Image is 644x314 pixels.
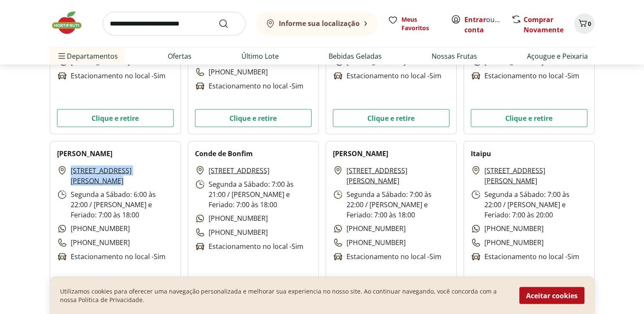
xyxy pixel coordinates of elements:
[524,15,564,34] a: Comprar Novamente
[588,20,591,28] span: 0
[57,46,118,66] span: Departamentos
[484,166,587,186] a: [STREET_ADDRESS][PERSON_NAME]
[464,15,511,34] a: Criar conta
[471,237,544,248] p: [PHONE_NUMBER]
[195,148,253,159] h2: Conde de Bonfim
[195,179,312,210] p: Segunda a Sábado: 7:00 às 21:00 / [PERSON_NAME] e Feriado: 7:00 às 18:00
[241,51,279,61] a: Último Lote
[195,241,303,252] p: Estacionamento no local - Sim
[388,15,441,32] a: Meus Favoritos
[519,287,584,304] button: Aceitar cookies
[574,14,595,34] button: Carrinho
[103,12,246,36] input: search
[333,223,406,234] p: [PHONE_NUMBER]
[471,71,579,81] p: Estacionamento no local - Sim
[195,213,268,224] p: [PHONE_NUMBER]
[432,51,477,61] a: Nossas Frutas
[329,51,382,61] a: Bebidas Geladas
[57,148,112,159] h2: [PERSON_NAME]
[346,166,449,186] a: [STREET_ADDRESS][PERSON_NAME]
[279,19,360,28] b: Informe sua localização
[57,223,130,234] p: [PHONE_NUMBER]
[57,71,166,81] p: Estacionamento no local - Sim
[57,237,130,248] p: [PHONE_NUMBER]
[60,287,509,304] p: Utilizamos cookies para oferecer uma navegação personalizada e melhorar sua experiencia no nosso ...
[57,189,174,220] p: Segunda a Sábado: 6:00 às 22:00 / [PERSON_NAME] e Feriado: 7:00 às 18:00
[71,166,174,186] a: [STREET_ADDRESS][PERSON_NAME]
[471,148,491,159] h2: Itaipu
[464,15,486,24] a: Entrar
[195,67,268,77] p: [PHONE_NUMBER]
[256,12,378,36] button: Informe sua localização
[464,14,502,35] span: ou
[333,71,441,81] p: Estacionamento no local - Sim
[57,46,67,66] button: Menu
[333,148,388,159] h2: [PERSON_NAME]
[50,10,92,36] img: Hortifruti
[471,189,587,220] p: Segunda a Sábado: 7:00 às 22:00 / [PERSON_NAME] e Feriado: 7:00 às 20:00
[333,251,441,262] p: Estacionamento no local - Sim
[527,51,588,61] a: Açougue e Peixaria
[168,51,192,61] a: Ofertas
[333,237,406,248] p: [PHONE_NUMBER]
[218,19,239,29] button: Submit Search
[471,223,544,234] p: [PHONE_NUMBER]
[195,109,312,127] button: Clique e retire
[195,227,268,238] p: [PHONE_NUMBER]
[333,189,449,220] p: Segunda a Sábado: 7:00 às 22:00 / [PERSON_NAME] e Feriado: 7:00 às 18:00
[57,109,174,127] button: Clique e retire
[333,109,449,127] button: Clique e retire
[401,15,441,32] span: Meus Favoritos
[209,166,269,176] a: [STREET_ADDRESS]
[471,251,579,262] p: Estacionamento no local - Sim
[471,109,587,127] button: Clique e retire
[195,81,303,91] p: Estacionamento no local - Sim
[57,251,166,262] p: Estacionamento no local - Sim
